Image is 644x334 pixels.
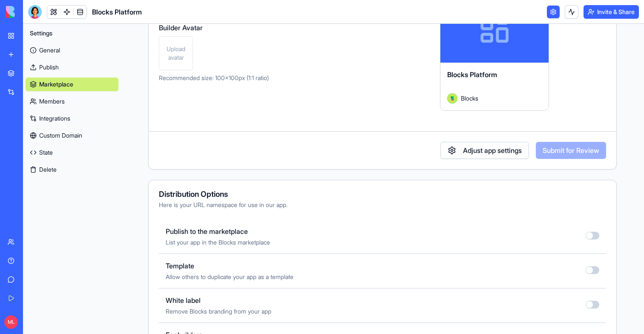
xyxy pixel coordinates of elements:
[166,295,271,305] span: White label
[166,307,271,316] span: Remove Blocks branding from your app
[26,43,118,57] a: General
[4,315,18,329] span: ML
[159,36,193,70] div: Upload avatar
[92,7,142,17] span: Blocks Platform
[26,112,118,125] a: Integrations
[166,261,293,271] span: Template
[440,142,529,159] button: Adjust app settings
[584,5,639,19] button: Invite & Share
[447,93,457,104] img: Avatar
[26,60,118,74] a: Publish
[26,26,118,40] button: Settings
[26,95,118,108] a: Members
[6,6,59,18] img: logo
[163,45,189,62] span: Upload avatar
[159,201,606,209] div: Here is your URL namespace for use in our app.
[447,70,497,79] span: Blocks Platform
[26,163,118,176] button: Delete
[159,23,282,33] label: Builder Avatar
[166,273,293,281] span: Allow others to duplicate your app as a template
[166,226,270,236] span: Publish to the marketplace
[166,238,270,247] span: List your app in the Blocks marketplace
[26,129,118,142] a: Custom Domain
[26,146,118,159] a: State
[461,94,478,103] span: Blocks
[159,74,282,82] p: Recommended size: 100x100px (1:1 ratio)
[159,190,606,198] div: Distribution Options
[26,78,118,91] a: Marketplace
[30,29,52,37] span: Settings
